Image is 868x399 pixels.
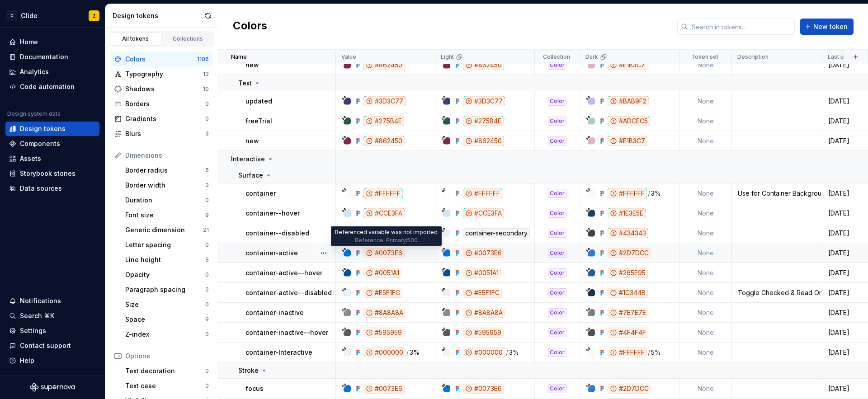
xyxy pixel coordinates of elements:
a: Text decoration0 [122,364,212,378]
td: None [679,343,732,362]
a: Size0 [122,297,212,312]
a: Analytics [5,65,99,79]
div: Color [548,136,566,146]
div: 0 [205,331,209,338]
div: #ADCEC5 [608,116,650,126]
div: container-secondary [463,228,530,238]
button: Help [5,353,99,368]
a: Border width3 [122,178,212,192]
div: #0073E6 [463,384,504,394]
div: #265E95 [608,268,648,278]
p: Stroke [238,366,259,375]
td: None [679,203,732,223]
p: Name [231,53,247,61]
div: 3 [205,182,209,189]
div: #3D3C77 [463,96,505,106]
td: None [679,111,732,131]
div: #862450 [463,60,504,70]
a: Code automation [5,80,99,94]
td: None [679,323,732,343]
p: Last updated [828,53,863,61]
td: None [679,183,732,203]
div: 2 [205,286,209,293]
div: 0 [205,271,209,278]
div: #FFFFFF [608,188,647,198]
a: Duration0 [122,193,212,207]
a: Paragraph spacing2 [122,282,212,297]
p: Description [737,53,769,61]
div: Color [548,384,566,393]
div: #3D3C77 [363,96,406,106]
div: Text case [125,381,205,390]
div: Design system data [7,110,61,117]
p: Value [341,53,356,61]
div: 5% [651,347,661,357]
div: Documentation [20,52,68,61]
div: 0 [205,301,209,308]
div: 9 [205,316,209,323]
div: Assets [20,154,41,163]
div: 0 [205,382,209,390]
div: Data sources [20,184,62,193]
p: container-active--hover [245,268,322,277]
div: Color [548,328,566,337]
div: / [506,347,508,357]
div: Blurs [125,129,205,138]
a: Borders0 [111,97,212,111]
div: Color [548,117,566,126]
div: #0073E6 [463,248,504,258]
td: None [679,283,732,303]
button: Search ⌘K [5,309,99,323]
a: Gradients0 [111,112,212,126]
div: Generic dimension [125,225,203,235]
div: 0 [205,367,209,375]
div: 0 [205,115,209,122]
span: New token [813,22,848,31]
div: Collections [165,35,211,42]
p: container-active--disabled [245,288,332,297]
td: None [679,243,732,263]
div: 10 [203,85,209,93]
a: Supernova Logo [30,383,75,392]
div: Referenced variable was not imported [331,226,442,246]
div: #FFFFFF [363,188,403,198]
div: Color [548,189,566,198]
div: Z-index [125,330,205,339]
div: Size [125,300,205,309]
button: Notifications [5,294,99,308]
p: Collection [543,53,570,61]
div: Options [125,352,209,361]
div: #E5F1FC [463,288,502,298]
div: 0 [205,241,209,249]
div: #7E7E7E [608,308,648,318]
div: C [6,10,17,21]
div: Shadows [125,84,203,94]
td: None [679,223,732,243]
td: None [679,91,732,111]
div: 5 [205,167,209,174]
td: None [679,303,732,323]
div: Paragraph spacing [125,285,205,294]
div: 0 [205,197,209,204]
div: #862450 [463,136,504,146]
p: container [245,189,276,198]
div: Design tokens [113,11,202,20]
a: Letter spacing0 [122,238,212,252]
div: Home [20,38,38,47]
p: Light [441,53,454,61]
div: Border width [125,181,205,190]
a: Font size9 [122,208,212,222]
div: #E1B3C7 [608,136,647,146]
div: Use for Container Background Fills. [732,189,821,198]
div: #000000 [363,347,406,357]
div: Color [548,308,566,317]
div: Storybook stories [20,169,75,178]
div: Search ⌘K [20,311,54,320]
div: 3% [509,347,519,357]
div: #2D7DCC [608,384,651,394]
div: #2D7DCC [608,248,651,258]
div: Contact support [20,341,71,350]
p: new [245,136,259,146]
div: #595959 [463,328,504,338]
div: 21 [203,226,209,234]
